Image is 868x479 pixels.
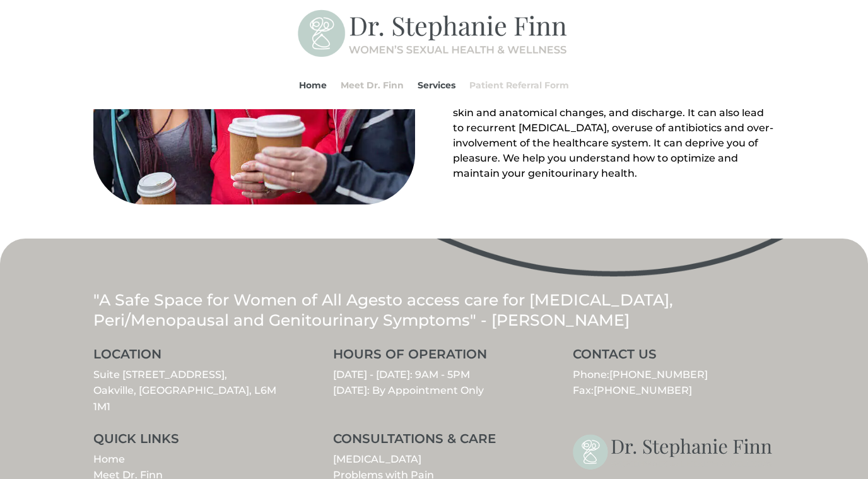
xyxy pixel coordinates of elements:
[93,290,775,331] p: "A Safe Space for Women of All Ages
[93,453,125,465] a: Home
[573,348,775,367] h3: CONTACT US
[333,348,535,367] h3: HOURS OF OPERATION
[469,61,569,109] a: Patient Referral Form
[418,61,455,109] a: Services
[93,369,276,413] a: Suite [STREET_ADDRESS],Oakville, [GEOGRAPHIC_DATA], L6M 1M1
[573,432,775,473] img: stephanie-finn-logo-dark
[93,432,295,451] h3: QUICK LINKS
[93,348,295,367] h3: LOCATION
[341,61,404,109] a: Meet Dr. Finn
[609,369,708,381] a: [PHONE_NUMBER]
[333,432,535,451] h3: CONSULTATIONS & CARE
[453,60,775,181] div: Page 2
[573,367,775,399] p: Phone: Fax:
[299,61,327,109] a: Home
[333,453,421,465] a: [MEDICAL_DATA]
[453,61,773,179] span: When hormone levels drop ([MEDICAL_DATA] & [MEDICAL_DATA]), the genitourinary tissue becomes dry,...
[93,290,673,330] span: to access care for [MEDICAL_DATA], Peri/Menopausal and Genitourinary Symptoms" - [PERSON_NAME]
[333,367,535,399] p: [DATE] - [DATE]: 9AM - 5PM [DATE]: By Appointment Only
[594,384,692,396] span: [PHONE_NUMBER]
